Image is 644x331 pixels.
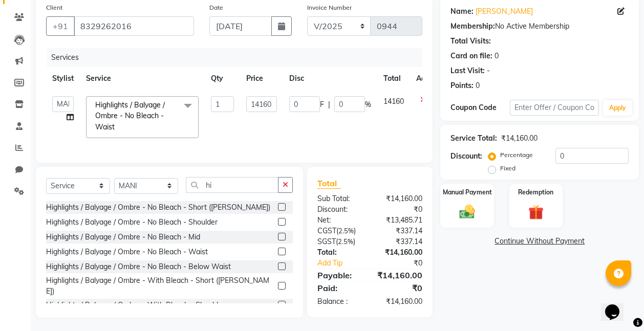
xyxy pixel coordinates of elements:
span: | [328,99,330,110]
div: Highlights / Balyage / Ombre - No Bleach - Mid [46,232,200,242]
label: Fixed [500,164,516,173]
div: ( ) [310,236,370,247]
div: Name: [450,6,474,17]
div: Discount: [450,151,482,162]
th: Service [80,67,205,90]
div: Highlights / Balyage / Ombre - No Bleach - Short ([PERSON_NAME]) [46,202,270,213]
div: Services [47,48,430,67]
span: 2.5% [338,227,354,235]
span: F [320,99,324,110]
a: Continue Without Payment [442,236,637,247]
div: ( ) [310,226,370,236]
div: - [487,65,490,76]
div: ₹0 [370,282,431,294]
span: CGST [317,226,336,235]
div: No Active Membership [450,21,629,32]
button: Apply [603,100,632,116]
div: Balance : [310,296,370,307]
label: Date [209,3,223,12]
div: Total Visits: [450,36,491,47]
label: Invoice Number [307,3,352,12]
div: Payable: [310,269,370,281]
div: ₹14,160.00 [501,133,538,144]
a: x [115,122,119,131]
iframe: chat widget [601,290,634,321]
span: SGST [317,237,336,246]
div: Points: [450,80,474,91]
label: Manual Payment [443,188,492,197]
div: ₹14,160.00 [370,247,431,258]
div: Sub Total: [310,193,370,204]
div: Paid: [310,282,370,294]
div: ₹13,485.71 [370,215,431,226]
span: Highlights / Balyage / Ombre - No Bleach - Waist [95,100,165,131]
div: Net: [310,215,370,226]
div: 0 [476,80,480,91]
a: Add Tip [310,258,380,269]
div: Card on file: [450,51,492,61]
span: 2.5% [338,237,353,246]
div: Highlights / Balyage / Ombre - With Bleach - Short ([PERSON_NAME]) [46,275,274,297]
div: Highlights / Balyage / Ombre - No Bleach - Waist [46,247,208,257]
th: Action [410,67,444,90]
input: Enter Offer / Coupon Code [510,100,599,116]
th: Disc [283,67,377,90]
div: Highlights / Balyage / Ombre - With Bleach - Shoulder [46,300,225,311]
label: Percentage [500,150,533,160]
img: _cash.svg [455,203,479,220]
div: ₹14,160.00 [370,269,430,281]
label: Redemption [518,188,553,197]
div: ₹14,160.00 [370,193,431,204]
div: ₹0 [380,258,430,269]
div: ₹0 [370,204,431,215]
a: [PERSON_NAME] [476,6,533,17]
img: _gift.svg [524,203,548,222]
span: Total [317,178,341,189]
div: ₹14,160.00 [370,296,431,307]
th: Qty [205,67,240,90]
th: Price [240,67,283,90]
th: Stylist [46,67,80,90]
div: Membership: [450,21,495,32]
div: Coupon Code [450,102,510,113]
button: +91 [46,16,75,36]
div: Last Visit: [450,65,485,76]
input: Search by Name/Mobile/Email/Code [74,16,194,36]
span: % [365,99,371,110]
label: Client [46,3,62,12]
div: ₹337.14 [370,236,431,247]
div: Total: [310,247,370,258]
div: Service Total: [450,133,497,144]
div: ₹337.14 [370,226,431,236]
div: 0 [495,51,499,61]
div: Highlights / Balyage / Ombre - No Bleach - Shoulder [46,217,218,228]
span: 14160 [383,97,404,106]
input: Search or Scan [186,177,278,193]
div: Discount: [310,204,370,215]
th: Total [377,67,410,90]
div: Highlights / Balyage / Ombre - No Bleach - Below Waist [46,261,231,272]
